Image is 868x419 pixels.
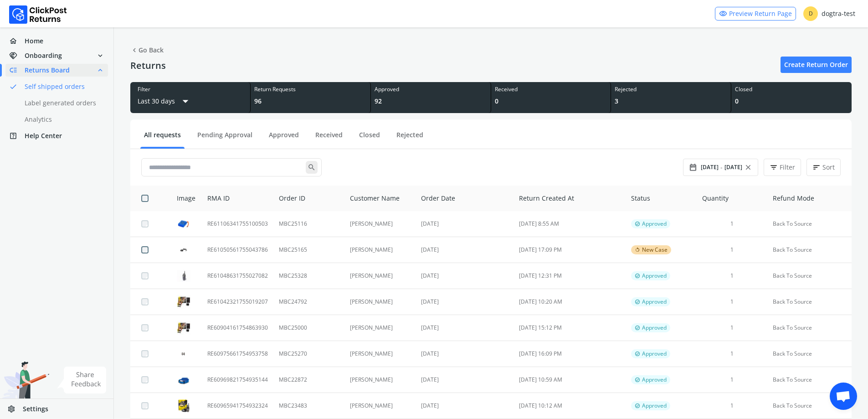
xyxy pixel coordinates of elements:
[7,403,23,415] span: settings
[25,66,70,75] span: Returns Board
[23,404,48,414] span: Settings
[254,86,367,93] div: Return Requests
[697,393,767,419] td: 1
[514,289,626,315] td: [DATE] 10:20 AM
[803,6,855,21] div: dogtra-test
[138,93,192,109] button: Last 30 daysarrow_drop_down
[344,263,416,289] td: [PERSON_NAME]
[96,64,104,77] span: expand_less
[697,341,767,367] td: 1
[5,113,119,126] a: Analytics
[202,263,273,289] td: RE61048631755027082
[615,86,727,93] div: Rejected
[767,263,852,289] td: Back To Source
[416,186,514,211] th: Order Date
[514,367,626,393] td: [DATE] 10:59 AM
[25,36,43,46] span: Home
[177,270,190,282] img: row_image
[767,341,852,367] td: Back To Source
[416,393,514,419] td: [DATE]
[202,289,273,315] td: RE61042321755019207
[273,186,344,211] th: Order ID
[642,324,667,331] span: Approved
[514,211,626,237] td: [DATE] 8:55 AM
[273,341,344,367] td: MBC25270
[514,315,626,341] td: [DATE] 15:12 PM
[177,399,190,413] img: row_image
[615,97,727,106] div: 3
[5,129,108,142] a: help_centerHelp Center
[767,393,852,419] td: Back To Source
[767,289,852,315] td: Back To Source
[177,347,190,361] img: row_image
[642,402,667,409] span: Approved
[416,211,514,237] td: [DATE]
[9,80,17,93] span: done
[744,161,752,174] span: close
[416,367,514,393] td: [DATE]
[130,60,166,71] h4: Returns
[344,211,416,237] td: [PERSON_NAME]
[265,130,303,146] a: Approved
[697,263,767,289] td: 1
[130,44,164,57] span: Go Back
[830,383,857,410] a: Open chat
[202,237,273,263] td: RE61050561755043786
[202,186,273,211] th: RMA ID
[344,367,416,393] td: [PERSON_NAME]
[735,97,848,106] div: 0
[767,186,852,211] th: Refund Mode
[697,315,767,341] td: 1
[767,367,852,393] td: Back To Source
[635,350,640,357] span: verified
[202,393,273,419] td: RE60965941754932324
[202,341,273,367] td: RE60975661754953758
[273,315,344,341] td: MBC25000
[514,186,626,211] th: Return Created At
[635,324,640,331] span: verified
[202,367,273,393] td: RE60969821754935144
[9,5,67,24] img: Logo
[202,315,273,341] td: RE60904161754863930
[719,7,727,20] span: visibility
[514,237,626,263] td: [DATE] 17:09 PM
[416,263,514,289] td: [DATE]
[781,57,852,73] a: Create Return Order
[306,161,318,174] span: search
[416,289,514,315] td: [DATE]
[416,341,514,367] td: [DATE]
[806,159,841,176] button: sortSort
[177,245,190,255] img: row_image
[273,367,344,393] td: MBC22872
[495,97,607,106] div: 0
[9,35,25,47] span: home
[355,130,384,146] a: Closed
[416,315,514,341] td: [DATE]
[9,49,25,62] span: handshake
[689,161,697,174] span: date_range
[166,186,202,211] th: Image
[514,263,626,289] td: [DATE] 12:31 PM
[642,220,667,228] span: Approved
[5,80,119,93] a: doneSelf shipped orders
[25,131,62,140] span: Help Center
[177,217,190,231] img: row_image
[138,86,243,93] div: Filter
[273,263,344,289] td: MBC25328
[642,376,667,383] span: Approved
[344,393,416,419] td: [PERSON_NAME]
[735,86,848,93] div: Closed
[697,237,767,263] td: 1
[642,298,667,305] span: Approved
[344,289,416,315] td: [PERSON_NAME]
[273,211,344,237] td: MBC25116
[194,130,256,146] a: Pending Approval
[416,237,514,263] td: [DATE]
[177,373,190,387] img: row_image
[767,315,852,341] td: Back To Source
[9,129,25,142] span: help_center
[697,367,767,393] td: 1
[812,161,821,174] span: sort
[635,272,640,279] span: verified
[635,298,640,305] span: verified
